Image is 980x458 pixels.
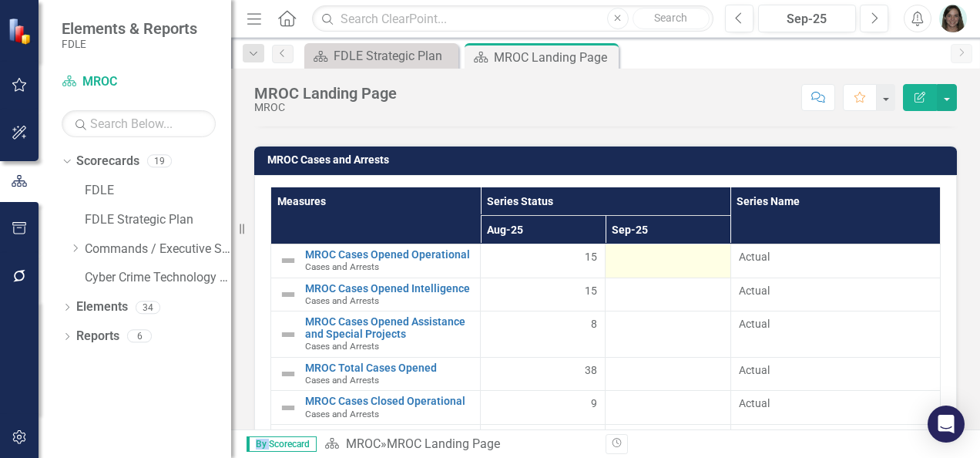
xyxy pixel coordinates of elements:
a: Cyber Crime Technology & Telecommunications [85,269,231,287]
td: Double-Click to Edit [730,391,940,425]
td: Double-Click to Edit Right Click for Context Menu [271,391,481,425]
span: Cases and Arrests [305,341,379,352]
div: MROC [254,102,397,113]
span: Cases and Arrests [305,295,379,306]
a: Scorecards [76,153,139,170]
div: Open Intercom Messenger [928,406,965,443]
img: Kristine Largaespada [939,5,967,32]
span: Cases and Arrests [305,261,379,272]
div: 6 [127,330,152,343]
span: 9 [591,396,597,411]
td: Double-Click to Edit [481,312,606,357]
span: 15 [585,249,597,264]
div: MROC Landing Page [387,436,500,451]
div: 19 [147,155,172,168]
img: ClearPoint Strategy [8,17,35,44]
td: Double-Click to Edit [606,244,730,278]
img: Not Defined [279,365,297,383]
td: Double-Click to Edit [730,278,940,312]
span: Actual [739,396,932,411]
span: Actual [739,362,932,378]
a: FDLE [85,182,231,200]
div: 34 [136,301,160,314]
a: Commands / Executive Support Branch [85,241,231,258]
a: MROC [62,73,216,91]
td: Double-Click to Edit Right Click for Context Menu [271,244,481,278]
img: Not Defined [279,325,297,344]
img: Not Defined [279,285,297,304]
a: MROC Cases Opened Intelligence [305,283,472,295]
span: Cases and Arrests [305,409,379,419]
a: FDLE Strategic Plan [308,46,455,66]
input: Search ClearPoint... [312,5,713,32]
td: Double-Click to Edit [481,391,606,425]
h3: MROC Cases and Arrests [267,154,949,166]
a: MROC [346,436,381,451]
td: Double-Click to Edit [606,391,730,425]
td: Double-Click to Edit [730,244,940,278]
td: Double-Click to Edit [481,278,606,312]
span: Actual [739,249,932,264]
button: Sep-25 [758,5,856,32]
span: Cases and Arrests [305,375,379,386]
span: 38 [585,362,597,378]
input: Search Below... [62,110,216,137]
a: MROC Total Cases Opened [305,362,472,374]
span: Elements & Reports [62,19,197,38]
span: Actual [739,283,932,298]
span: Search [654,12,687,24]
img: Not Defined [279,251,297,270]
td: Double-Click to Edit [730,312,940,357]
td: Double-Click to Edit [606,278,730,312]
a: MROC Cases Opened Operational [305,249,472,261]
span: Actual [739,316,932,332]
td: Double-Click to Edit Right Click for Context Menu [271,357,481,391]
img: Not Defined [279,399,297,417]
div: FDLE Strategic Plan [334,46,455,66]
span: 15 [585,283,597,298]
small: FDLE [62,38,197,50]
a: Elements [76,298,128,316]
div: MROC Landing Page [254,85,397,102]
div: MROC Landing Page [494,48,615,67]
a: Reports [76,328,119,345]
td: Double-Click to Edit Right Click for Context Menu [271,312,481,357]
td: Double-Click to Edit Right Click for Context Menu [271,278,481,312]
td: Double-Click to Edit [606,312,730,357]
div: Sep-25 [764,10,851,29]
div: » [324,436,594,453]
a: FDLE Strategic Plan [85,211,231,229]
a: MROC Cases Closed Operational [305,396,472,407]
span: 8 [591,316,597,332]
td: Double-Click to Edit [481,244,606,278]
span: By Scorecard [247,436,317,452]
a: MROC Cases Opened Assistance and Special Projects [305,316,472,340]
button: Search [633,8,710,29]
